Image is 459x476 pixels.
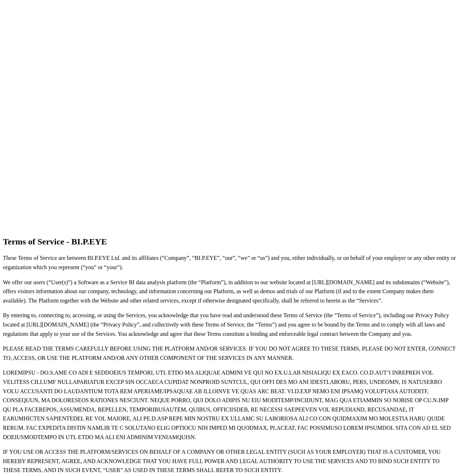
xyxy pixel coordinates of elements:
[3,278,456,305] p: We offer our users (“User(s)”) a Software as a Service BI data analysis platform (the “Platform”)...
[3,344,456,362] p: PLEASE READ THE TERMS CAREFULLY BEFORE USING THE PLATFORM AND/OR SERVICES. IF YOU DO NOT AGREE TO...
[3,311,456,338] p: By entering to, connecting to, accessing, or using the Services, you acknowledge that you have re...
[3,253,456,272] p: These Terms of Service are between BI.P.EYE Ltd. and its affiliates (“Company”, “BI.P.EYE”, “our”...
[3,368,456,442] p: LOREMIPSU - DO.S.AME CO ADI E SEDDOEIUS TEMPORI, UTL ETDO MA ALIQUAE ADMINI VE QUI NO EX.U.LAB NI...
[3,237,456,247] h2: Terms of Service - BI.P.EYE
[3,447,456,475] p: IF YOU USE OR ACCESS THE PLATFORM/SERVICES ON BEHALF OF A COMPANY OR OTHER LEGAL ENTITY (SUCH AS ...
